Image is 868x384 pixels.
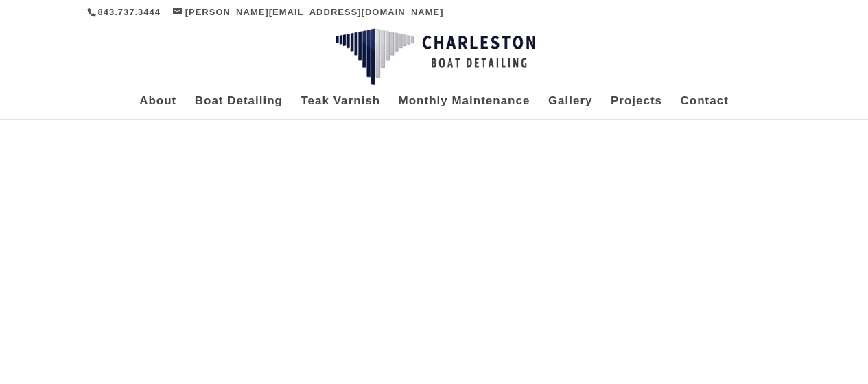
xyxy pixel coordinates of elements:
a: [PERSON_NAME][EMAIL_ADDRESS][DOMAIN_NAME] [173,7,444,17]
a: Boat Detailing [195,96,283,119]
a: About [139,96,176,119]
a: 843.737.3444 [98,7,161,17]
a: Contact [681,96,729,119]
a: Monthly Maintenance [399,96,530,119]
a: Gallery [548,96,593,119]
a: Teak Varnish [301,96,380,119]
img: Charleston Boat Detailing [336,28,535,86]
a: Projects [611,96,662,119]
